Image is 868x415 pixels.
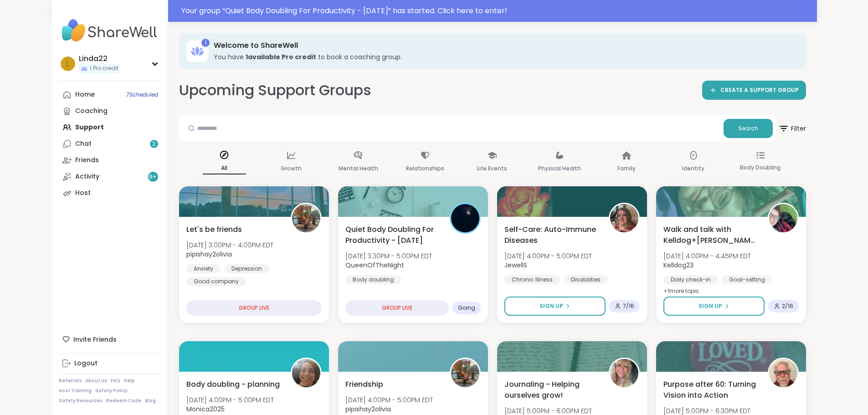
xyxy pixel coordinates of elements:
h3: You have to book a coaching group. [214,52,793,61]
p: Body Doubling [740,162,781,173]
div: Your group “ Quiet Body Doubling For Productivity - [DATE] ” has started. Click here to enter! [181,5,812,16]
p: Growth [281,163,302,174]
a: Safety Resources [59,398,103,404]
span: 7 Scheduled [126,91,158,98]
button: Sign Up [504,297,606,316]
img: Kelldog23 [769,204,797,232]
div: Logout [74,359,98,368]
div: Home [75,90,95,99]
div: Chat [75,139,92,149]
b: pipishay2olivia [186,250,232,259]
b: pipishay2olivia [345,405,391,414]
img: JackB [769,359,797,387]
span: Quiet Body Doubling For Productivity - [DATE] [345,224,440,246]
span: [DATE] 4:00PM - 5:00PM EDT [504,251,592,261]
span: 7 / 16 [623,302,634,310]
span: Sign Up [699,302,722,310]
div: 1 [201,39,210,47]
span: 2 [152,140,155,148]
div: Disabilities [564,275,608,284]
button: Filter [778,115,806,142]
div: Coaching [75,107,108,116]
div: GROUP LIVE [186,300,322,316]
div: Activity [75,172,99,181]
div: Host [75,189,91,198]
img: pipishay2olivia [451,359,479,387]
a: About Us [85,378,107,384]
span: 1 Pro credit [90,65,118,72]
div: Invite Friends [59,331,160,348]
div: Chronic Illness [504,275,560,284]
a: Host [59,185,160,201]
h2: Upcoming Support Groups [179,80,371,101]
b: QueenOfTheNight [345,261,404,270]
p: All [203,163,246,174]
img: ShareWell Nav Logo [59,15,160,46]
img: Monica2025 [292,359,320,387]
a: Host Training [59,388,92,394]
div: Goal-setting [722,275,772,284]
div: Body doubling [345,275,401,284]
div: GROUP LIVE [345,300,449,316]
img: MarciLotter [610,359,638,387]
a: FAQ [111,378,120,384]
span: [DATE] 3:00PM - 4:00PM EDT [186,241,273,250]
a: Activity9+ [59,169,160,185]
button: Sign Up [663,297,765,316]
div: Friends [75,156,99,165]
span: Sign Up [539,302,563,310]
p: Relationships [406,163,444,174]
span: Friendship [345,379,383,390]
a: Referrals [59,378,82,384]
img: QueenOfTheNight [451,204,479,232]
a: Home7Scheduled [59,87,160,103]
h3: Welcome to ShareWell [214,41,793,51]
button: Search [724,119,773,138]
p: Life Events [477,163,507,174]
span: 2 / 16 [782,302,793,310]
a: Friends [59,152,160,169]
a: Blog [145,398,156,404]
div: Good company [186,277,246,286]
div: Linda22 [79,54,120,64]
span: [DATE] 4:00PM - 4:45PM EDT [663,251,751,261]
span: 9 + [149,173,157,181]
a: Logout [59,355,160,372]
p: Family [617,163,636,174]
span: Going [458,304,475,312]
b: 1 available Pro credit [246,52,316,61]
a: CREATE A SUPPORT GROUP [702,81,806,100]
a: Redeem Code [106,398,141,404]
a: Safety Policy [95,388,128,394]
span: Body doubling - planning [186,379,280,390]
span: [DATE] 4:00PM - 5:00PM EDT [345,395,433,405]
span: [DATE] 4:00PM - 5:00PM EDT [186,395,274,405]
span: Journaling - Helping ourselves grow! [504,379,599,401]
div: Depression [224,264,269,273]
span: Search [738,124,758,133]
a: Coaching [59,103,160,119]
p: Identity [682,163,704,174]
img: pipishay2olivia [292,204,320,232]
b: Kelldog23 [663,261,693,270]
p: Physical Health [538,163,581,174]
span: Filter [778,118,806,139]
span: Walk and talk with Kelldog+[PERSON_NAME]🐶 [663,224,758,246]
span: L [66,58,69,70]
div: Anxiety [186,264,221,273]
span: Purpose after 60: Turning Vision into Action [663,379,758,401]
img: JewellS [610,204,638,232]
b: Monica2025 [186,405,225,414]
div: Daily check-in [663,275,718,284]
span: Let's be friends [186,224,242,235]
span: Self-Care: Auto-Immune Diseases [504,224,599,246]
p: Mental Health [339,163,378,174]
a: Chat2 [59,136,160,152]
a: Help [124,378,135,384]
span: [DATE] 3:30PM - 5:00PM EDT [345,251,432,261]
b: JewellS [504,261,527,270]
span: CREATE A SUPPORT GROUP [720,87,799,94]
